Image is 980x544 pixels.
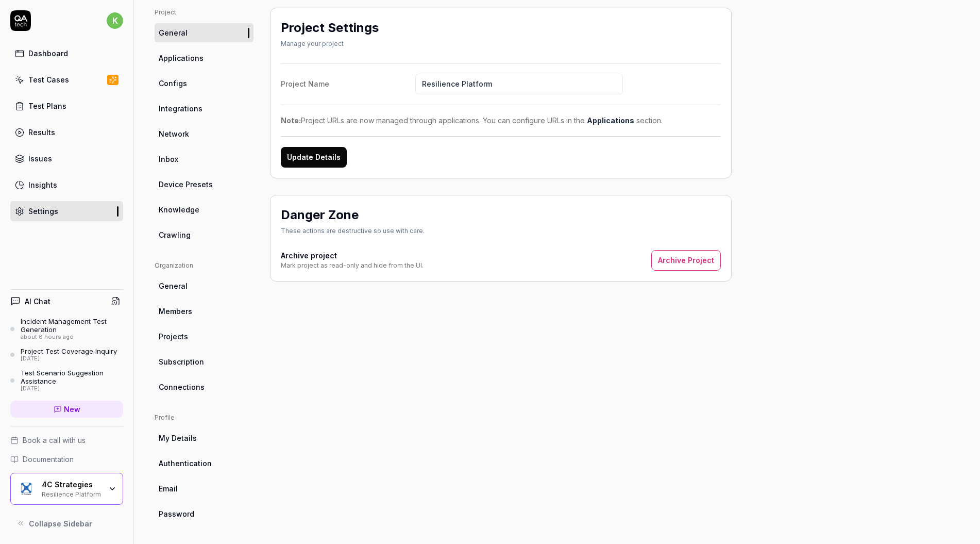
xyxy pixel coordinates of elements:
[159,103,202,114] span: Integrations
[155,150,254,169] a: Inbox
[28,74,69,85] div: Test Cases
[10,473,123,505] button: 4C Strategies Logo4C StrategiesResilience Platform
[10,175,123,195] a: Insights
[10,201,123,221] a: Settings
[159,433,197,443] span: My Details
[159,204,199,215] span: Knowledge
[155,225,254,244] a: Crawling
[28,153,52,164] div: Issues
[281,115,721,126] div: Project URLs are now managed through applications. You can configure URLs in the section.
[21,355,117,362] div: [DATE]
[281,261,424,270] div: Mark project as read-only and hide from the UI.
[281,226,425,236] div: These actions are destructive so use with care.
[159,27,188,38] span: General
[21,347,117,355] div: Project Test Coverage Inquiry
[281,147,347,168] button: Update Details
[64,404,80,415] span: New
[17,480,36,498] img: 4C Strategies Logo
[28,127,55,138] div: Results
[28,48,68,59] div: Dashboard
[159,53,204,63] span: Applications
[155,454,254,473] a: Authentication
[159,306,192,317] span: Members
[155,302,254,321] a: Members
[28,101,66,111] div: Test Plans
[155,413,254,422] div: Profile
[23,435,86,446] span: Book a call with us
[21,317,123,334] div: Incident Management Test Generation
[159,508,194,519] span: Password
[29,518,92,529] span: Collapse Sidebar
[155,74,254,93] a: Configs
[28,179,57,190] div: Insights
[159,483,178,494] span: Email
[281,19,379,37] h2: Project Settings
[107,12,123,29] span: k
[10,435,123,446] a: Book a call with us
[23,454,74,465] span: Documentation
[155,23,254,42] a: General
[28,206,58,217] div: Settings
[281,206,359,224] h2: Danger Zone
[155,8,254,17] div: Project
[415,74,623,94] input: Project Name
[10,43,123,63] a: Dashboard
[21,385,123,392] div: [DATE]
[10,401,123,418] a: New
[10,70,123,90] a: Test Cases
[155,479,254,498] a: Email
[155,124,254,143] a: Network
[42,480,102,489] div: 4C Strategies
[159,331,188,342] span: Projects
[42,489,102,498] div: Resilience Platform
[159,78,187,89] span: Configs
[155,352,254,371] a: Subscription
[651,250,721,271] button: Archive Project
[155,276,254,295] a: General
[155,504,254,523] a: Password
[21,334,123,341] div: about 8 hours ago
[10,149,123,169] a: Issues
[159,382,205,392] span: Connections
[155,48,254,68] a: Applications
[155,99,254,118] a: Integrations
[155,175,254,194] a: Device Presets
[155,200,254,219] a: Knowledge
[281,250,424,261] h4: Archive project
[281,39,379,48] div: Manage your project
[10,122,123,142] a: Results
[21,369,123,386] div: Test Scenario Suggestion Assistance
[155,327,254,346] a: Projects
[10,317,123,341] a: Incident Management Test Generationabout 8 hours ago
[10,347,123,362] a: Project Test Coverage Inquiry[DATE]
[159,356,204,367] span: Subscription
[281,116,301,125] strong: Note:
[587,116,634,125] a: Applications
[159,458,212,469] span: Authentication
[159,229,191,240] span: Crawling
[10,96,123,116] a: Test Plans
[25,296,50,307] h4: AI Chat
[281,78,415,89] div: Project Name
[159,128,189,139] span: Network
[159,154,178,164] span: Inbox
[10,454,123,465] a: Documentation
[159,281,188,291] span: General
[10,513,123,534] button: Collapse Sidebar
[10,369,123,392] a: Test Scenario Suggestion Assistance[DATE]
[155,428,254,448] a: My Details
[155,261,254,270] div: Organization
[107,10,123,31] button: k
[159,179,213,190] span: Device Presets
[155,377,254,397] a: Connections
